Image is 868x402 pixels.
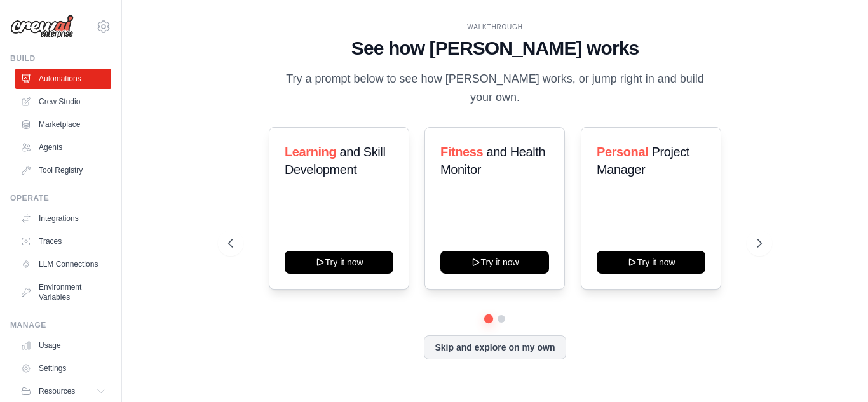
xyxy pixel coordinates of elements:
span: Personal [597,145,648,159]
span: and Health Monitor [440,145,545,177]
button: Try it now [440,251,549,274]
a: Tool Registry [15,160,111,180]
div: Build [10,53,111,64]
a: Automations [15,69,111,89]
div: WALKTHROUGH [228,22,762,32]
a: Environment Variables [15,277,111,307]
button: Skip and explore on my own [424,335,566,359]
span: Learning [285,145,336,159]
a: Usage [15,335,111,356]
a: Traces [15,231,111,251]
button: Try it now [285,251,393,274]
a: Marketplace [15,114,111,135]
iframe: Chat Widget [804,341,868,402]
h1: See how [PERSON_NAME] works [228,37,762,60]
button: Try it now [597,251,705,274]
p: Try a prompt below to see how [PERSON_NAME] works, or jump right in and build your own. [281,70,709,107]
a: LLM Connections [15,254,111,274]
div: Operate [10,193,111,203]
span: Project Manager [597,145,689,177]
div: Manage [10,320,111,330]
img: Logo [10,15,74,39]
a: Crew Studio [15,91,111,112]
a: Integrations [15,208,111,229]
span: Fitness [440,145,483,159]
span: Resources [39,386,75,396]
a: Settings [15,358,111,379]
a: Agents [15,137,111,157]
button: Resources [15,381,111,401]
